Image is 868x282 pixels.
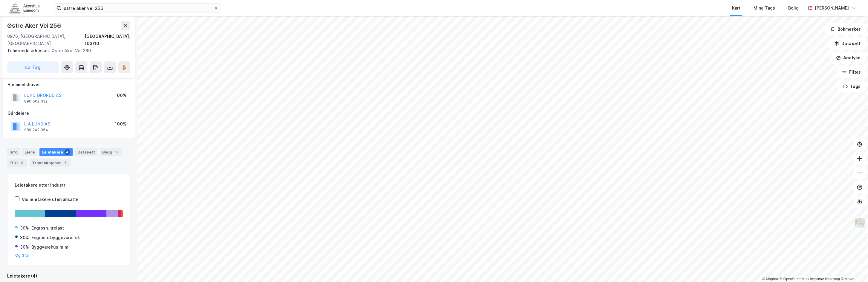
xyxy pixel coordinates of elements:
a: Mapbox [762,277,779,281]
div: Byggvarehus m.m. [31,244,70,251]
span: Tilhørende adresser: [7,48,51,53]
div: Østre Aker Vei 260 [7,47,126,54]
img: akershus-eiendom-logo.9091f326c980b4bce74ccdd9f866810c.svg [10,3,39,13]
div: Mine Tags [754,4,775,12]
div: 100% [115,92,126,99]
div: Kontrollprogram for chat [838,253,868,282]
button: Analyse [831,52,866,64]
img: Z [854,217,865,229]
button: Og 3 til [15,253,29,258]
div: [PERSON_NAME] [815,4,849,12]
div: Info [7,148,20,156]
button: Tag [7,61,59,73]
div: 30% [20,244,29,251]
div: Eiere [22,148,37,156]
div: Leietakere (4) [7,272,130,280]
input: Søk på adresse, matrikkel, gårdeiere, leietakere eller personer [61,4,214,13]
button: Filter [837,66,866,78]
div: Transaksjoner [30,159,71,167]
div: 989 242 954 [24,128,48,132]
div: Gårdeiere [7,110,130,117]
div: Vis leietakere uten ansatte [22,196,79,203]
div: Bygg [100,148,122,156]
div: 30% [20,234,29,241]
div: Leietakere [39,148,73,156]
div: 9 [114,149,120,155]
a: Improve this map [810,277,840,281]
div: Bolig [788,4,799,12]
div: Engrosh. byggevarer el. [31,234,80,241]
div: Kart [732,4,740,12]
div: [GEOGRAPHIC_DATA], 103/10 [85,33,130,47]
div: 100% [115,120,126,128]
div: 0976, [GEOGRAPHIC_DATA], [GEOGRAPHIC_DATA] [7,33,85,47]
div: Engrosh. trelast [31,224,64,232]
div: ESG [7,159,27,167]
iframe: Chat Widget [838,253,868,282]
div: Hjemmelshaver [7,81,130,88]
div: Østre Aker Vei 256 [7,21,62,30]
button: Tags [838,80,866,92]
div: Datasett [75,148,97,156]
div: 30% [20,224,29,232]
div: 4 [19,160,25,166]
button: Datasett [829,38,866,49]
a: OpenStreetMap [780,277,809,281]
div: 4 [64,149,70,155]
div: 7 [62,160,68,166]
div: 890 502 032 [24,99,48,104]
div: Leietakere etter industri [15,182,123,189]
button: Bokmerker [825,23,866,35]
